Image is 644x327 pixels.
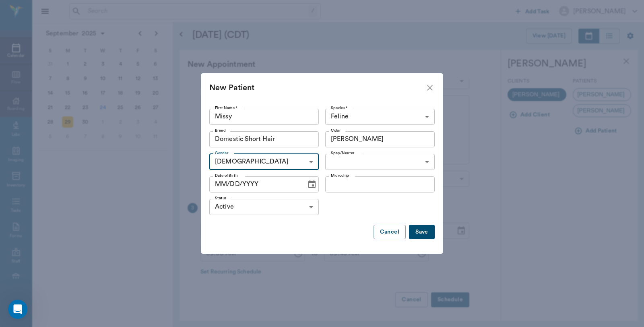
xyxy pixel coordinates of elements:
[209,199,319,215] div: Active
[215,150,229,156] label: Gender
[325,109,435,125] div: Feline
[209,81,425,94] div: New Patient
[215,195,227,201] label: Status
[215,128,226,133] label: Breed
[331,173,349,178] label: Microchip
[209,154,319,170] div: [DEMOGRAPHIC_DATA]
[8,300,27,319] iframe: Intercom live chat
[409,225,435,240] button: Save
[331,150,355,156] label: Spay/Neuter
[331,128,341,133] label: Color
[215,173,237,178] label: Date of Birth
[374,225,406,240] button: Cancel
[425,83,435,93] button: close
[304,176,320,192] button: Choose date
[331,105,348,111] label: Species *
[209,176,301,192] input: MM/DD/YYYY
[215,105,237,111] label: First Name *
